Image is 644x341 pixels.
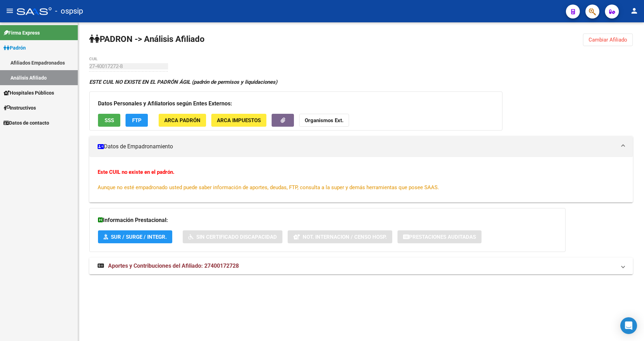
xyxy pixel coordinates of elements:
span: SUR / SURGE / INTEGR. [111,234,167,240]
button: FTP [126,114,148,127]
span: ARCA Impuestos [217,117,261,124]
span: FTP [132,117,142,124]
button: Organismos Ext. [299,114,349,127]
mat-panel-title: Datos de Empadronamiento [98,143,616,150]
mat-expansion-panel-header: Datos de Empadronamiento [89,136,633,157]
button: Prestaciones Auditadas [397,230,482,243]
span: Aunque no esté empadronado usted puede saber información de aportes, deudas, FTP, consulta a la s... [98,184,439,191]
span: SSS [105,117,114,124]
mat-expansion-panel-header: Aportes y Contribuciones del Afiliado: 27400172728 [89,258,633,274]
button: Not. Internacion / Censo Hosp. [288,230,392,243]
mat-icon: person [630,7,638,15]
div: Datos de Empadronamiento [89,157,633,202]
strong: Este CUIL no existe en el padrón. [98,169,174,175]
h3: Datos Personales y Afiliatorios según Entes Externos: [98,99,494,109]
button: Cambiar Afiliado [583,34,633,46]
button: SSS [98,114,120,127]
span: Cambiar Afiliado [589,37,627,43]
span: - ospsip [55,3,83,19]
strong: PADRON -> Análisis Afiliado [89,34,205,44]
button: ARCA Impuestos [211,114,266,127]
span: Instructivos [3,104,36,112]
span: Firma Express [3,29,40,37]
button: Sin Certificado Discapacidad [183,230,282,243]
span: Aportes y Contribuciones del Afiliado: 27400172728 [108,262,239,269]
strong: ESTE CUIL NO EXISTE EN EL PADRÓN ÁGIL (padrón de permisos y liquidaciones) [89,79,277,85]
span: Padrón [3,44,26,52]
div: Open Intercom Messenger [620,317,637,334]
mat-icon: menu [6,7,14,15]
span: Sin Certificado Discapacidad [196,234,277,240]
button: ARCA Padrón [159,114,206,127]
span: Datos de contacto [3,119,49,127]
span: Not. Internacion / Censo Hosp. [303,234,387,240]
span: Prestaciones Auditadas [409,234,476,240]
span: ARCA Padrón [164,117,200,124]
button: SUR / SURGE / INTEGR. [98,230,172,243]
span: Hospitales Públicos [3,89,54,97]
h3: Información Prestacional: [98,215,557,225]
strong: Organismos Ext. [305,117,343,124]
